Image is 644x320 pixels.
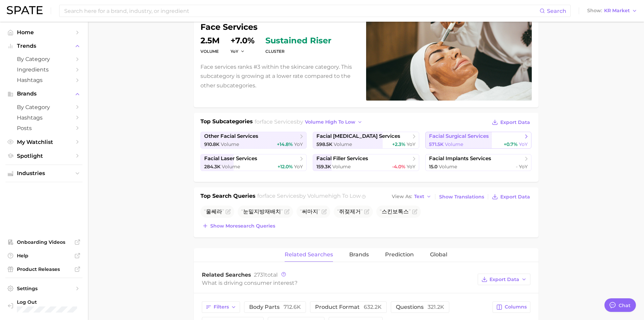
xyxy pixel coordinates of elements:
[264,193,299,199] span: face services
[519,141,528,147] span: YoY
[303,118,364,127] button: volume high to low
[519,164,528,170] span: YoY
[17,153,71,159] span: Spotlight
[407,141,415,147] span: YoY
[5,283,82,294] a: Settings
[7,6,43,14] img: SPATE
[204,164,220,170] span: 284.3k
[17,299,77,305] span: Log Out
[414,195,424,198] span: Text
[5,264,82,274] a: Product Releases
[316,133,400,140] span: facial [MEDICAL_DATA] services
[204,155,257,162] span: facial laser services
[493,301,530,313] button: Columns
[429,133,489,140] span: facial surgical services
[490,277,519,282] span: Export Data
[284,209,290,214] button: Flag as miscategorized or irrelevant
[328,193,361,199] span: high to low
[255,119,364,125] span: for by
[231,37,255,45] dd: +7.0%
[200,23,358,31] h1: face services
[5,64,82,75] a: Ingredients
[200,154,307,171] a: facial laser services284.3k Volume+12.0% YoY
[5,297,82,315] a: Log out. Currently logged in with e-mail jkno@cosmax.com.
[231,48,245,54] button: YoY
[604,9,630,13] span: KR Market
[505,304,527,310] span: Columns
[315,304,382,310] span: product format
[5,168,82,178] button: Industries
[17,139,71,145] span: My Watchlist
[254,272,278,278] span: total
[504,141,518,147] span: +0.7%
[200,118,253,128] h1: Top Subcategories
[390,192,433,201] button: View AsText
[200,192,256,201] h1: Top Search Queries
[17,43,71,49] span: Trends
[425,154,532,171] a: facial implants services15.0 Volume- YoY
[5,54,82,64] a: by Category
[547,8,566,14] span: Search
[200,62,358,90] p: Face services ranks #3 within the skincare category. This subcategory is growing at a lower rate ...
[349,252,369,258] span: Brands
[294,164,303,170] span: YoY
[17,56,71,62] span: by Category
[202,301,240,313] button: Filters
[437,192,486,201] button: Show Translations
[392,141,405,147] span: +2.3%
[332,164,351,170] span: Volume
[204,141,219,147] span: 910.8k
[225,209,231,214] button: Flag as miscategorized or irrelevant
[64,5,540,17] input: Search here for a brand, industry, or ingredient
[300,208,320,215] span: 써마지
[439,164,457,170] span: Volume
[500,194,530,200] span: Export Data
[478,274,530,285] button: Export Data
[17,170,71,176] span: Industries
[305,119,355,125] span: volume high to low
[5,27,82,38] a: Home
[231,48,238,54] span: YoY
[334,141,352,147] span: Volume
[214,304,229,310] span: Filters
[429,164,437,170] span: 15.0
[490,118,531,127] button: Export Data
[294,141,303,147] span: YoY
[200,37,220,45] dd: 2.5m
[17,91,71,97] span: Brands
[200,221,277,231] button: Show moresearch queries
[316,164,331,170] span: 159.3k
[257,192,361,201] h2: for by Volume
[321,209,327,214] button: Flag as miscategorized or irrelevant
[392,195,412,198] span: View As
[5,151,82,161] a: Spotlight
[265,47,331,56] dt: cluster
[284,304,301,310] span: 712.6k
[254,272,265,278] span: 2731
[5,75,82,85] a: Hashtags
[500,120,530,125] span: Export Data
[364,209,369,214] button: Flag as miscategorized or irrelevant
[439,194,484,200] span: Show Translations
[5,137,82,147] a: My Watchlist
[316,155,368,162] span: facial filler services
[428,304,444,310] span: 321.2k
[313,132,419,149] a: facial [MEDICAL_DATA] services598.5k Volume+2.3% YoY
[5,123,82,133] a: Posts
[587,9,602,13] span: Show
[202,272,251,278] span: Related Searches
[429,155,491,162] span: facial implants services
[364,304,382,310] span: 632.2k
[204,208,224,215] span: 울쎄라
[396,304,444,310] span: questions
[222,164,240,170] span: Volume
[412,209,418,214] button: Flag as miscategorized or irrelevant
[17,104,71,110] span: by Category
[316,141,332,147] span: 598.5k
[249,304,301,310] span: body parts
[278,164,293,170] span: +12.0%
[17,29,71,36] span: Home
[385,252,414,258] span: Prediction
[17,239,71,245] span: Onboarding Videos
[17,114,71,121] span: Hashtags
